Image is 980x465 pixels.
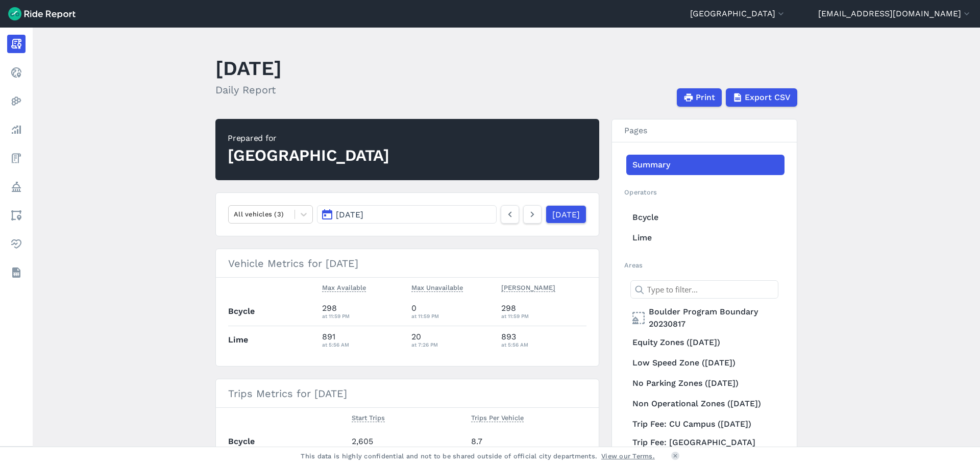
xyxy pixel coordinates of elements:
[7,235,26,253] a: Health
[626,304,785,332] a: Boulder Program Boundary 20230817
[7,149,26,167] a: Fees
[471,412,524,422] span: Trips Per Vehicle
[216,379,599,408] h3: Trips Metrics for [DATE]
[228,132,389,144] div: Prepared for
[501,282,555,292] span: [PERSON_NAME]
[411,282,463,292] span: Max Unavailable
[626,414,785,434] a: Trip Fee: CU Campus ([DATE])
[411,331,493,349] div: 20
[501,340,587,349] div: at 5:56 AM
[626,373,785,394] a: No Parking Zones ([DATE])
[322,311,404,321] div: at 11:59 PM
[501,311,587,321] div: at 11:59 PM
[677,88,722,107] button: Print
[601,451,655,461] a: View our Terms.
[626,434,785,463] a: Trip Fee: [GEOGRAPHIC_DATA] ([DATE])
[626,332,785,353] a: Equity Zones ([DATE])
[7,178,26,196] a: Policy
[411,311,493,321] div: at 11:59 PM
[501,302,587,321] div: 298
[7,120,26,139] a: Analyze
[215,54,282,82] h1: [DATE]
[7,263,26,282] a: Datasets
[624,260,785,270] h2: Areas
[690,8,786,20] button: [GEOGRAPHIC_DATA]
[8,7,76,20] img: Ride Report
[322,331,404,349] div: 891
[411,302,493,321] div: 0
[630,280,778,299] input: Type to filter...
[501,282,555,294] button: [PERSON_NAME]
[745,91,791,104] span: Export CSV
[411,282,463,294] button: Max Unavailable
[626,228,785,248] a: Lime
[7,206,26,225] a: Areas
[546,205,586,224] a: [DATE]
[228,326,318,354] th: Lime
[336,210,363,219] span: [DATE]
[471,412,524,424] button: Trips Per Vehicle
[228,428,348,456] th: Bcycle
[228,144,389,167] div: [GEOGRAPHIC_DATA]
[7,35,26,53] a: Report
[317,205,497,224] button: [DATE]
[7,92,26,110] a: Heatmaps
[352,412,385,422] span: Start Trips
[7,63,26,82] a: Realtime
[467,428,586,456] td: 8.7
[322,340,404,349] div: at 5:56 AM
[696,91,715,104] span: Print
[322,302,404,321] div: 298
[818,8,972,20] button: [EMAIL_ADDRESS][DOMAIN_NAME]
[626,207,785,228] a: Bcycle
[348,428,467,456] td: 2,605
[501,331,587,349] div: 893
[726,88,797,107] button: Export CSV
[612,119,797,142] h3: Pages
[322,282,366,292] span: Max Available
[352,412,385,424] button: Start Trips
[626,155,785,175] a: Summary
[411,340,493,349] div: at 7:26 PM
[626,394,785,414] a: Non Operational Zones ([DATE])
[215,82,282,97] h2: Daily Report
[624,187,785,197] h2: Operators
[322,282,366,294] button: Max Available
[216,249,599,278] h3: Vehicle Metrics for [DATE]
[228,298,318,326] th: Bcycle
[626,353,785,373] a: Low Speed Zone ([DATE])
